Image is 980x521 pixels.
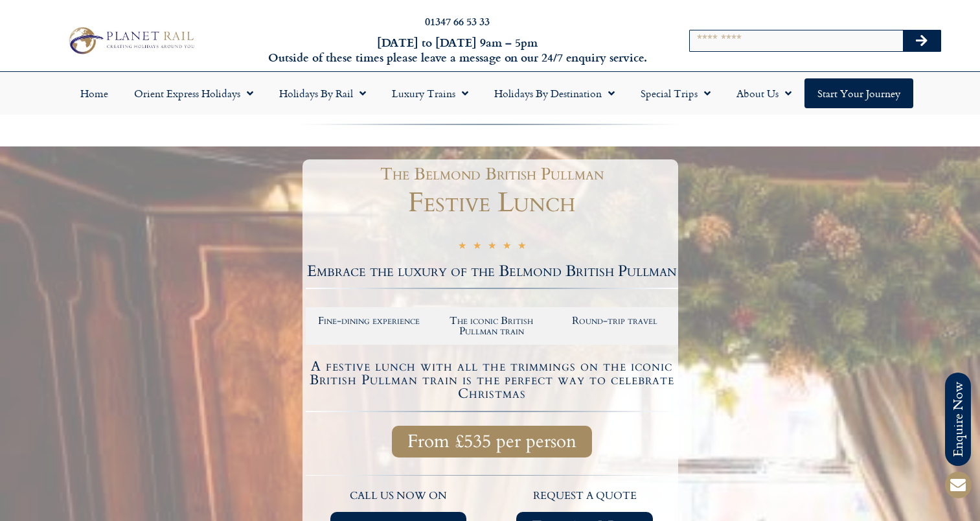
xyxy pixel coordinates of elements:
a: Luxury Trains [379,78,481,108]
i: ★ [488,240,496,255]
a: Home [67,78,121,108]
h2: Embrace the luxury of the Belmond British Pullman [306,264,678,279]
a: About Us [724,78,804,108]
button: Search [903,30,940,51]
div: 5/5 [458,238,526,255]
h1: The Belmond British Pullman [312,166,672,183]
nav: Menu [6,78,974,108]
i: ★ [503,240,511,255]
p: request a quote [498,488,672,505]
i: ★ [518,240,526,255]
a: Holidays by Destination [481,78,628,108]
a: From £535 per person [392,426,592,457]
span: From £535 per person [407,434,576,450]
a: Special Trips [628,78,724,108]
i: ★ [473,240,481,255]
i: ★ [458,240,466,255]
img: Planet Rail Train Holidays Logo [63,24,198,57]
a: Holidays by Rail [266,78,379,108]
h6: [DATE] to [DATE] 9am – 5pm Outside of these times please leave a message on our 24/7 enquiry serv... [264,35,650,65]
h1: Festive Lunch [306,189,678,216]
h2: Round-trip travel [560,316,670,326]
a: 01347 66 53 33 [425,14,490,29]
a: Orient Express Holidays [121,78,266,108]
h2: The iconic British Pullman train [437,316,547,336]
p: call us now on [312,488,486,505]
h4: A festive lunch with all the trimmings on the iconic British Pullman train is the perfect way to ... [308,360,676,400]
a: Start your Journey [804,78,913,108]
h2: Fine-dining experience [314,316,424,326]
